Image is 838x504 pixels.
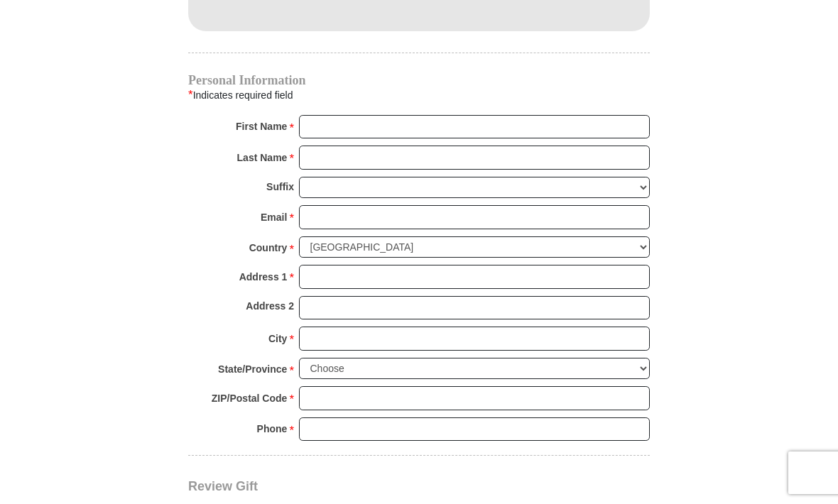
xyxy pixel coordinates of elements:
strong: Last Name [237,148,288,168]
strong: Address 2 [246,296,294,316]
strong: Phone [257,419,288,439]
span: Review Gift [188,479,258,493]
strong: Email [261,207,287,227]
strong: ZIP/Postal Code [212,388,288,408]
div: Indicates required field [188,86,650,104]
strong: Address 1 [239,267,288,287]
strong: Suffix [266,177,294,197]
h4: Personal Information [188,75,650,86]
strong: State/Province [218,359,287,379]
strong: City [268,329,287,349]
strong: First Name [236,116,287,136]
strong: Country [249,238,288,258]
